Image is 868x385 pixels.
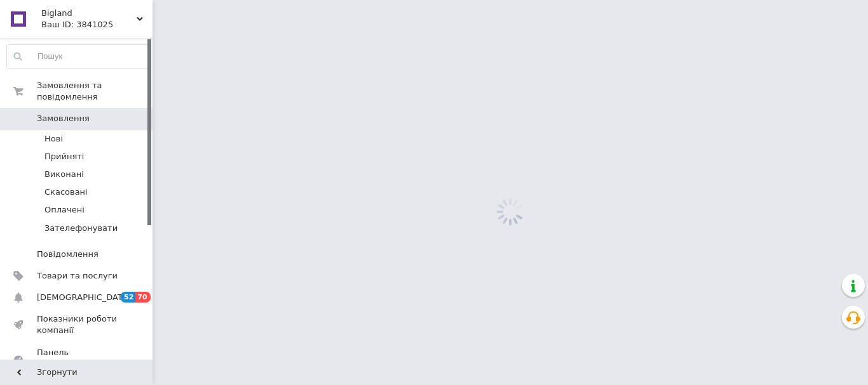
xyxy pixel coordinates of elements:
[493,195,527,229] img: spinner_grey-bg-hcd09dd2d8f1a785e3413b09b97f8118e7.gif
[121,292,135,303] span: 52
[44,223,118,234] span: Зателефонувати
[41,8,137,19] span: Bigland
[37,292,131,303] span: [DEMOGRAPHIC_DATA]
[44,169,84,180] span: Виконані
[44,151,84,162] span: Прийняті
[44,133,63,145] span: Нові
[41,19,153,30] div: Ваш ID: 3841025
[135,292,150,303] span: 70
[37,80,153,103] span: Замовлення та повідомлення
[44,204,85,216] span: Оплачені
[37,347,118,370] span: Панель управління
[44,186,88,198] span: Скасовані
[37,113,90,124] span: Замовлення
[37,313,118,336] span: Показники роботи компанії
[37,270,118,282] span: Товари та послуги
[37,249,98,260] span: Повідомлення
[7,45,149,68] input: Пошук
